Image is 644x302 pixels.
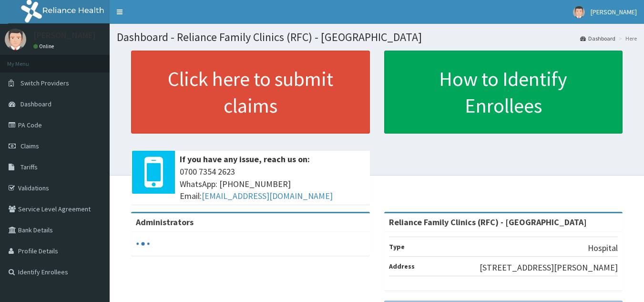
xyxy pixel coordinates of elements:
a: How to Identify Enrollees [384,51,623,134]
span: Switch Providers [20,79,69,87]
svg: audio-loading [136,237,150,251]
li: Here [616,34,637,42]
b: Administrators [136,217,194,228]
a: Online [33,43,56,50]
a: Dashboard [580,34,615,42]
span: Claims [20,142,39,150]
a: Click here to submit claims [131,51,370,134]
b: Type [389,242,405,251]
h1: Dashboard - Reliance Family Clinics (RFC) - [GEOGRAPHIC_DATA] [117,31,637,43]
b: If you have any issue, reach us on: [180,154,310,165]
p: [PERSON_NAME] [33,31,96,40]
strong: Reliance Family Clinics (RFC) - [GEOGRAPHIC_DATA] [389,217,587,228]
span: 0700 7354 2623 WhatsApp: [PHONE_NUMBER] Email: [180,166,365,202]
a: [EMAIL_ADDRESS][DOMAIN_NAME] [202,190,333,201]
span: Dashboard [20,100,51,108]
b: Address [389,262,415,271]
img: User Image [5,29,26,50]
p: [STREET_ADDRESS][PERSON_NAME] [480,261,618,274]
img: User Image [573,6,585,18]
span: Tariffs [20,163,38,171]
span: [PERSON_NAME] [591,8,637,16]
p: Hospital [588,242,618,254]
